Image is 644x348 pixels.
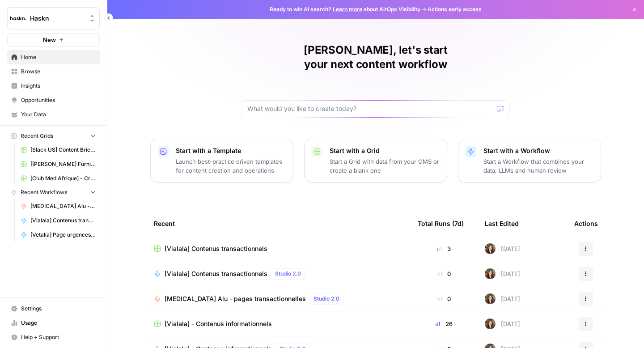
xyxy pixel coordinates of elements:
a: [Vialala] Contenus transactionnels [154,244,403,253]
a: Insights [7,79,100,93]
a: Your Data [7,107,100,122]
div: [DATE] [485,243,520,254]
div: [DATE] [485,268,520,279]
div: Last Edited [485,211,519,236]
a: [Vialala] Contenus transactionnelsStudio 2.0 [154,268,403,279]
a: Browse [7,64,100,79]
span: [MEDICAL_DATA] Alu - pages transactionnelles [30,202,96,210]
span: Insights [21,82,96,90]
p: Start a Grid with data from your CMS or create a blank one [330,157,440,175]
button: Help + Support [7,330,100,344]
div: Actions [574,211,598,236]
p: Start with a Template [176,146,286,155]
a: Learn more [333,6,362,13]
span: [Vialala] Contenus transactionnels [165,269,267,278]
span: Recent Workflows [21,188,67,196]
span: Recent Grids [21,132,53,140]
span: New [43,35,56,44]
img: wbc4lf7e8no3nva14b2bd9f41fnh [485,293,496,304]
div: [DATE] [485,318,520,329]
img: wbc4lf7e8no3nva14b2bd9f41fnh [485,318,496,329]
a: Usage [7,316,100,330]
span: [Club Med Afrique] - Création & Optimisation + FAQ [30,174,96,182]
button: Start with a WorkflowStart a Workflow that combines your data, LLMs and human review [458,139,601,182]
img: wbc4lf7e8no3nva14b2bd9f41fnh [485,243,496,254]
div: 0 [418,269,470,278]
button: Workspace: Haskn [7,7,100,30]
img: wbc4lf7e8no3nva14b2bd9f41fnh [485,268,496,279]
a: Settings [7,301,100,316]
a: [Vialala] - Contenus informationnels [154,319,403,328]
p: Start with a Grid [330,146,440,155]
a: [Slack US] Content Brief & Content Generation - Creation [17,143,100,157]
a: [MEDICAL_DATA] Alu - pages transactionnelles [17,199,100,213]
span: Your Data [21,110,96,119]
a: [Club Med Afrique] - Création & Optimisation + FAQ [17,171,100,186]
span: [Vialala] Contenus transactionnels [30,216,96,225]
span: Actions early access [428,5,482,13]
span: Studio 2.0 [314,295,339,303]
div: [DATE] [485,293,520,304]
span: [Vialala] - Contenus informationnels [165,319,272,328]
button: Recent Grids [7,129,100,143]
span: [MEDICAL_DATA] Alu - pages transactionnelles [165,294,306,303]
h1: [PERSON_NAME], let's start your next content workflow [241,43,510,72]
span: Browse [21,68,96,76]
span: Help + Support [21,333,96,341]
button: Recent Workflows [7,186,100,199]
span: [[PERSON_NAME] Furniture - US] Pages catégories - 1000 mots [30,160,96,168]
a: [[PERSON_NAME] Furniture - US] Pages catégories - 1000 mots [17,157,100,171]
div: 0 [418,294,470,303]
div: Recent [154,211,403,236]
button: Start with a TemplateLaunch best-practice driven templates for content creation and operations [150,139,293,182]
div: 3 [418,244,470,253]
span: Studio 2.0 [275,270,301,278]
span: [Vetalia] Page urgences vétérinaires + ville [30,231,96,239]
a: [MEDICAL_DATA] Alu - pages transactionnellesStudio 2.0 [154,293,403,304]
button: Start with a GridStart a Grid with data from your CMS or create a blank one [304,139,447,182]
button: New [7,33,100,47]
p: Start a Workflow that combines your data, LLMs and human review [483,157,593,175]
span: [Slack US] Content Brief & Content Generation - Creation [30,146,96,154]
input: What would you like to create today? [247,104,493,113]
span: Home [21,53,96,61]
img: Haskn Logo [10,10,26,26]
div: 26 [418,319,470,328]
span: Usage [21,319,96,327]
span: [Vialala] Contenus transactionnels [165,244,267,253]
span: Ready to win AI search? about AirOps Visibility [270,5,420,13]
a: Home [7,50,100,64]
span: Haskn [30,14,84,23]
p: Start with a Workflow [483,146,593,155]
div: Total Runs (7d) [418,211,464,236]
a: [Vialala] Contenus transactionnels [17,213,100,228]
p: Launch best-practice driven templates for content creation and operations [176,157,286,175]
a: Opportunities [7,93,100,107]
span: Settings [21,305,96,313]
a: [Vetalia] Page urgences vétérinaires + ville [17,228,100,242]
span: Opportunities [21,96,96,104]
